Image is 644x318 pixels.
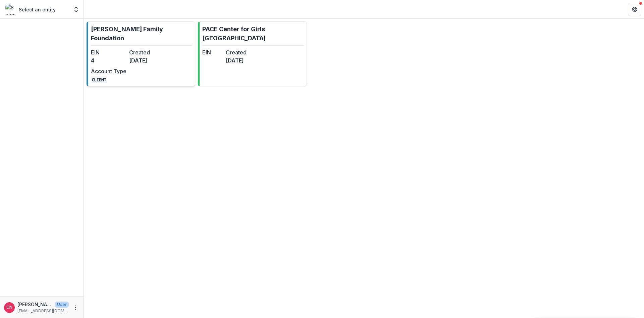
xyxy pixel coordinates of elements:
[628,3,641,16] button: Get Help
[5,4,16,15] img: Select an entity
[198,21,307,86] a: PACE Center for Girls [GEOGRAPHIC_DATA]EINCreated[DATE]
[71,3,81,16] button: Open entity switcher
[202,25,304,43] p: PACE Center for Girls [GEOGRAPHIC_DATA]
[129,48,165,56] dt: Created
[129,56,165,64] dd: [DATE]
[71,304,79,312] button: More
[226,48,247,56] dt: Created
[91,76,107,83] code: CLIENT
[87,21,195,86] a: [PERSON_NAME] Family FoundationEIN4Created[DATE]Account TypeCLIENT
[91,67,126,75] dt: Account Type
[91,48,126,56] dt: EIN
[91,25,192,43] p: [PERSON_NAME] Family Foundation
[6,305,12,310] div: Carol Nieves
[55,302,69,308] p: User
[202,48,223,56] dt: EIN
[226,56,247,64] dd: [DATE]
[17,308,69,314] p: [EMAIL_ADDRESS][DOMAIN_NAME]
[19,6,56,13] p: Select an entity
[17,301,52,308] p: [PERSON_NAME]
[91,56,126,64] dd: 4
